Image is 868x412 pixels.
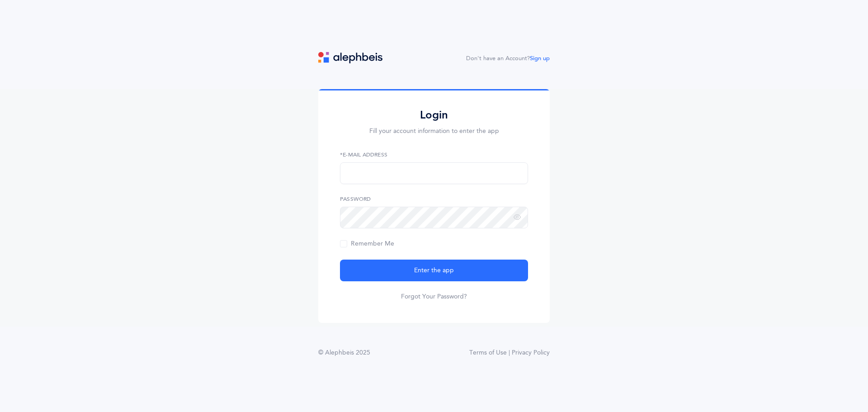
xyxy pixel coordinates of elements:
label: Password [340,195,528,203]
p: Fill your account information to enter the app [340,127,528,136]
div: © Alephbeis 2025 [318,348,370,358]
div: Don't have an Account? [466,54,550,63]
a: Forgot Your Password? [401,292,467,301]
label: *E-Mail Address [340,151,528,159]
a: Sign up [530,55,550,62]
h2: Login [340,108,528,122]
button: Enter the app [340,260,528,281]
span: Enter the app [414,266,454,275]
a: Terms of Use | Privacy Policy [469,348,550,358]
img: logo.svg [318,52,382,63]
span: Remember Me [340,240,394,247]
